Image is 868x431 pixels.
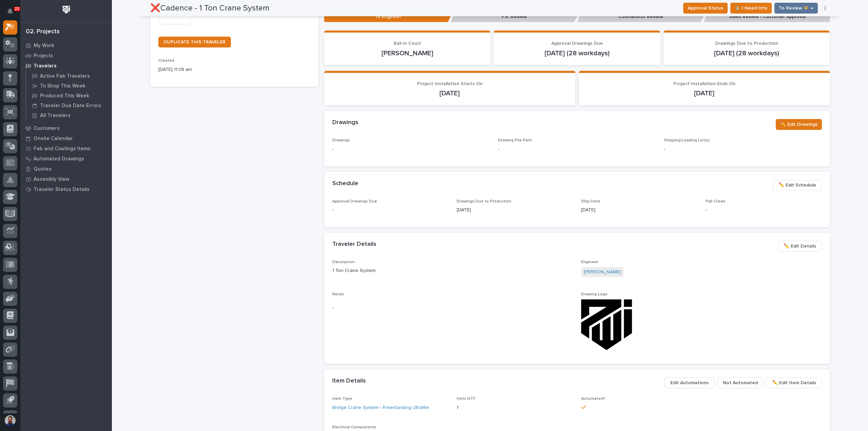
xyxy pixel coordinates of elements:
[332,397,352,401] span: Item Type
[20,143,112,154] a: Fab and Coatings Items
[457,397,475,401] span: Item QTY
[665,377,714,388] button: Edit Automations
[774,3,818,14] button: To Review 👨‍🏭 →
[735,4,767,12] span: ⏳ I Need Info
[779,4,813,12] span: To Review 👨‍🏭 →
[715,41,778,46] span: Drawings Due to Production
[581,199,600,203] span: Ship Date
[780,120,817,129] span: ✏️ Edit Drawings
[332,49,482,57] p: [PERSON_NAME]
[784,242,816,250] span: ✏️ Edit Details
[40,113,71,119] p: All Travelers
[60,3,73,16] img: Workspace Logo
[706,207,822,214] p: -
[778,181,816,189] span: ✏️ Edit Schedule
[3,4,17,18] button: Notifications
[584,269,621,276] a: [PERSON_NAME]
[20,154,112,164] a: Automated Drawings
[34,136,73,142] p: Onsite Calendar
[15,6,19,11] p: 23
[730,3,772,14] button: ⏳ I Need Info
[417,81,482,86] span: Project Installation Starts On
[332,404,429,411] a: Bridge Crane System - Freestanding Ultralite
[704,11,830,22] p: Sales Review / Customer Approval
[577,11,704,22] p: Coordinator Review
[332,267,573,274] p: 1 Ton Crane System
[581,260,598,264] span: Engineer
[26,91,112,100] a: Produced This Week
[498,138,532,142] span: Drawing File Path
[40,73,90,79] p: Active Fab Travelers
[332,241,376,248] h2: Traveler Details
[20,164,112,174] a: Quotes
[581,299,632,350] img: oRmC3SIUN4aX6wOPjAedx0JjLcT8J8wu9SVwTaaxbh0
[551,41,603,46] span: Approval Drawings Due
[581,292,608,296] span: Drawing Logo
[158,66,311,73] p: [DATE] 11:08 am
[150,3,270,13] h2: ❌Cadence - 1 Ton Crane System
[670,379,709,387] span: Edit Automations
[34,53,53,59] p: Projects
[34,146,91,152] p: Fab and Coatings Items
[766,377,822,388] button: ✏️ Edit Item Details
[457,207,573,214] p: [DATE]
[776,119,822,130] button: ✏️ Edit Drawings
[332,199,377,203] span: Approval Drawings Due
[683,3,728,14] button: Approval Status
[664,138,710,142] span: Shipping/Loading List(s)
[34,176,69,182] p: Assembly View
[673,81,735,86] span: Project Installation Ends On
[664,146,822,153] p: -
[26,101,112,110] a: Traveler Due Date Errors
[457,404,573,411] p: 1
[34,43,54,49] p: My Work
[324,11,451,22] p: To Engineer
[457,199,511,203] span: Drawings Due to Production
[26,111,112,120] a: All Travelers
[20,133,112,143] a: Onsite Calendar
[332,292,344,296] span: Notes
[26,71,112,81] a: Active Fab Travelers
[332,377,366,385] h2: Item Details
[332,260,355,264] span: Description
[773,180,822,191] button: ✏️ Edit Schedule
[34,125,60,132] p: Customers
[20,40,112,51] a: My Work
[717,377,764,388] button: Not Automated
[778,241,822,252] button: ✏️ Edit Details
[332,138,350,142] span: Drawings
[164,40,225,44] span: DUPLICATE THIS TRAVELER
[581,207,697,214] p: [DATE]
[332,425,376,429] span: Electrical Components
[688,4,723,12] span: Approval Status
[332,119,358,126] h2: Drawings
[20,61,112,71] a: Travelers
[394,41,421,46] span: Ball In Court
[20,174,112,184] a: Assembly View
[502,49,652,57] p: [DATE] (28 workdays)
[158,37,231,47] a: DUPLICATE THIS TRAVELER
[34,187,90,193] p: Traveler Status Details
[34,63,57,69] p: Travelers
[34,166,52,172] p: Quotes
[40,83,85,89] p: To Shop This Week
[332,207,449,214] p: -
[20,184,112,194] a: Traveler Status Details
[498,146,499,153] p: -
[26,81,112,91] a: To Shop This Week
[723,379,758,387] span: Not Automated
[3,413,17,428] button: users-avatar
[40,93,89,99] p: Produced This Week
[332,146,490,153] p: -
[26,28,60,36] div: 02. Projects
[158,59,174,63] span: Created
[332,304,573,311] p: -
[20,123,112,133] a: Customers
[332,180,358,188] h2: Schedule
[706,199,726,203] span: Fab Crews
[587,89,822,97] p: [DATE]
[8,8,17,19] div: Notifications23
[40,103,101,109] p: Traveler Due Date Errors
[581,397,606,401] span: Automated?
[20,51,112,61] a: Projects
